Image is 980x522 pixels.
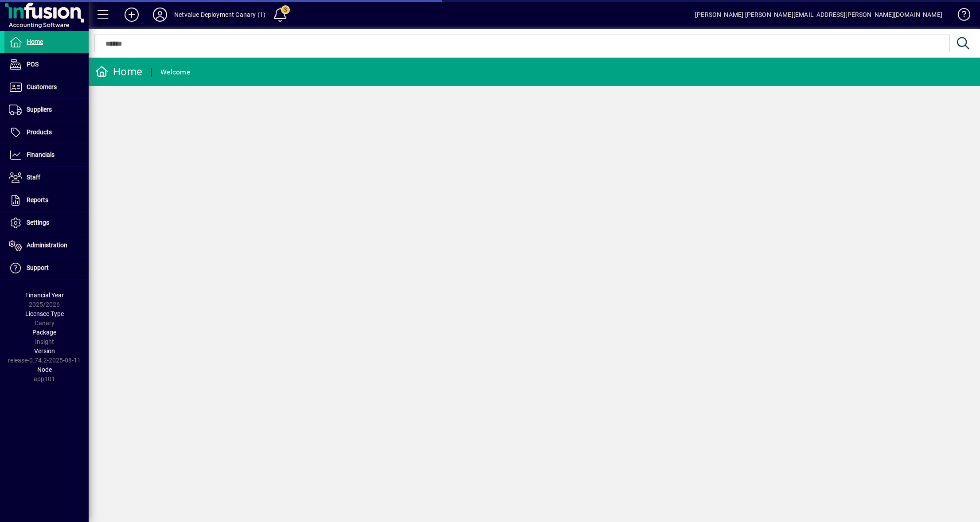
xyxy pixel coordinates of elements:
[27,264,49,271] span: Support
[27,61,39,68] span: POS
[27,242,67,249] span: Administration
[4,121,89,144] a: Products
[27,83,57,90] span: Customers
[4,212,89,234] a: Settings
[695,8,942,22] div: [PERSON_NAME] [PERSON_NAME][EMAIL_ADDRESS][PERSON_NAME][DOMAIN_NAME]
[146,7,174,23] button: Profile
[27,129,52,136] span: Products
[27,151,55,158] span: Financials
[27,38,43,45] span: Home
[25,292,64,299] span: Financial Year
[27,106,52,113] span: Suppliers
[32,329,56,336] span: Package
[95,65,142,79] div: Home
[4,54,89,76] a: POS
[37,366,52,373] span: Node
[4,76,89,98] a: Customers
[4,257,89,279] a: Support
[4,167,89,189] a: Staff
[27,174,40,181] span: Staff
[4,99,89,121] a: Suppliers
[25,310,64,317] span: Licensee Type
[4,144,89,166] a: Financials
[174,8,265,22] div: Netvalue Deployment Canary (1)
[27,219,49,226] span: Settings
[4,189,89,211] a: Reports
[117,7,146,23] button: Add
[160,65,190,79] div: Welcome
[27,196,48,203] span: Reports
[34,347,55,354] span: Version
[951,2,969,31] a: Knowledge Base
[4,234,89,257] a: Administration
